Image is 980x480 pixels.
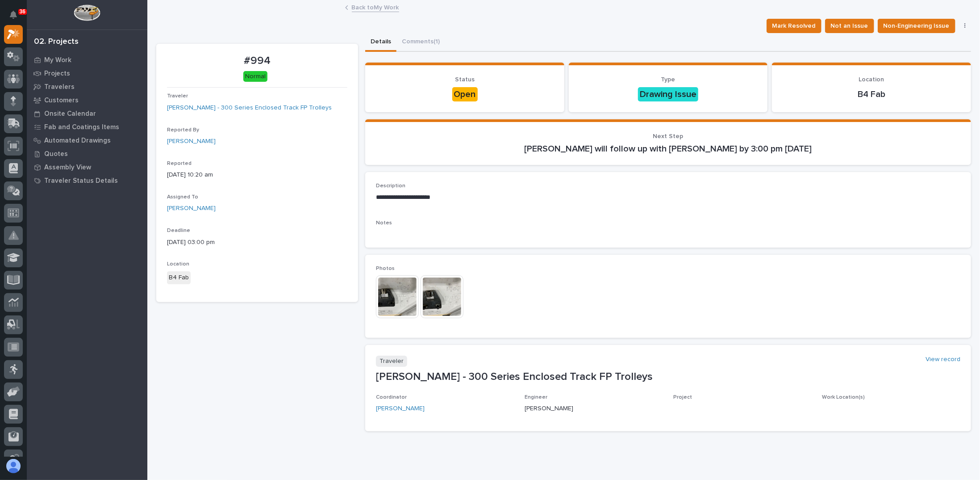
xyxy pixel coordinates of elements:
[376,404,425,413] a: [PERSON_NAME]
[167,55,347,67] p: #994
[376,143,960,154] p: [PERSON_NAME] will follow up with [PERSON_NAME] by 3:00 pm [DATE]
[27,120,147,134] a: Fab and Coatings Items
[167,127,199,133] span: Reported By
[167,137,216,146] a: [PERSON_NAME]
[167,103,332,113] a: [PERSON_NAME] - 300 Series Enclosed Track FP Trolleys
[376,220,392,226] span: Notes
[27,174,147,187] a: Traveler Status Details
[525,395,547,400] span: Engineer
[4,5,23,24] button: Notifications
[376,371,960,383] p: [PERSON_NAME] - 300 Series Enclosed Track FP Trolleys
[20,8,25,15] p: 36
[44,56,71,64] p: My Work
[365,33,396,52] button: Details
[44,137,111,145] p: Automated Drawings
[27,67,147,80] a: Projects
[455,76,475,83] span: Status
[878,19,955,33] button: Non-Engineering Issue
[243,71,267,82] div: Normal
[352,2,399,12] a: Back toMy Work
[167,271,191,284] div: B4 Fab
[167,261,189,267] span: Location
[44,83,75,91] p: Travelers
[44,110,96,118] p: Onsite Calendar
[772,21,816,31] span: Mark Resolved
[44,150,68,158] p: Quotes
[44,177,118,185] p: Traveler Status Details
[674,395,692,400] span: Project
[783,89,960,100] p: B4 Fab
[638,87,698,101] div: Drawing Issue
[27,134,147,147] a: Automated Drawings
[825,19,874,33] button: Not an Issue
[44,97,79,105] p: Customers
[167,93,188,99] span: Traveler
[167,228,190,233] span: Deadline
[44,70,70,78] p: Projects
[859,76,884,83] span: Location
[376,395,407,400] span: Coordinator
[74,4,100,21] img: Workspace Logo
[167,170,347,180] p: [DATE] 10:20 am
[396,33,445,52] button: Comments (1)
[167,161,192,166] span: Reported
[653,133,684,139] span: Next Step
[167,238,347,247] p: [DATE] 03:00 pm
[452,87,478,101] div: Open
[44,164,91,172] p: Assembly View
[4,457,23,476] button: users-avatar
[44,123,119,131] p: Fab and Coatings Items
[11,11,23,25] div: Notifications36
[27,107,147,120] a: Onsite Calendar
[525,404,663,413] p: [PERSON_NAME]
[167,204,216,213] a: [PERSON_NAME]
[831,21,868,31] span: Not an Issue
[376,266,395,271] span: Photos
[34,37,79,47] div: 02. Projects
[884,21,950,31] span: Non-Engineering Issue
[661,76,676,83] span: Type
[767,19,822,33] button: Mark Resolved
[926,356,960,363] a: View record
[376,183,405,189] span: Description
[167,194,198,200] span: Assigned To
[27,147,147,160] a: Quotes
[27,93,147,107] a: Customers
[822,395,865,400] span: Work Location(s)
[27,80,147,93] a: Travelers
[27,53,147,67] a: My Work
[27,160,147,174] a: Assembly View
[376,356,407,367] p: Traveler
